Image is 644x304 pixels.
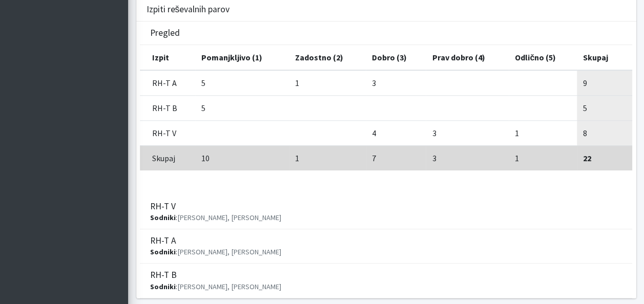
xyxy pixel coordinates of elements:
[577,95,632,120] td: 5
[289,70,366,96] td: 1
[577,120,632,145] td: 8
[577,70,632,96] td: 9
[150,270,281,291] h3: RH-T B
[195,95,288,120] td: 5
[140,120,195,145] td: RH-T V
[366,70,426,96] td: 3
[426,145,509,170] td: 3
[150,28,180,38] h3: Pregled
[509,120,576,145] td: 1
[366,120,426,145] td: 4
[140,45,195,70] th: Izpit
[366,145,426,170] td: 7
[177,247,281,256] span: [PERSON_NAME], [PERSON_NAME]
[150,201,281,223] h3: RH-T V
[150,247,281,256] small: :
[289,145,366,170] td: 1
[366,45,426,70] th: Dobro (3)
[140,70,195,96] td: RH-T A
[147,4,230,15] h3: Izpiti reševalnih parov
[509,45,576,70] th: Odlično (5)
[140,95,195,120] td: RH-T B
[577,45,632,70] th: Skupaj
[150,282,281,291] small: :
[195,145,288,170] td: 10
[177,213,281,222] span: [PERSON_NAME], [PERSON_NAME]
[426,45,509,70] th: Prav dobro (4)
[150,213,176,222] strong: Sodniki
[195,45,288,70] th: Pomanjkljivo (1)
[177,282,281,291] span: [PERSON_NAME], [PERSON_NAME]
[195,70,288,96] td: 5
[583,153,591,163] strong: 22
[289,45,366,70] th: Zadostno (2)
[150,247,176,256] strong: Sodniki
[150,235,281,257] h3: RH-T A
[509,145,576,170] td: 1
[150,213,281,222] small: :
[140,145,195,170] td: Skupaj
[426,120,509,145] td: 3
[150,282,176,291] strong: Sodniki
